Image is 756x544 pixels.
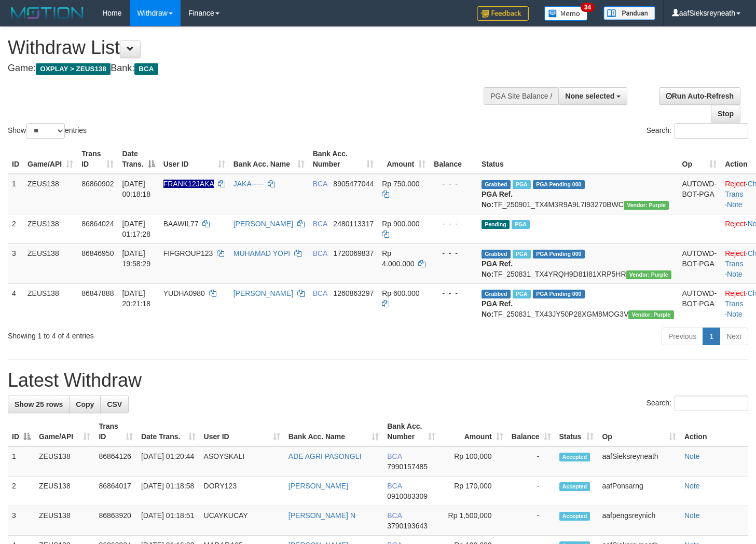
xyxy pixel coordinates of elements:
[434,219,473,229] div: - - -
[659,87,740,105] a: Run Auto-Refresh
[81,220,114,228] span: 86864024
[333,180,374,188] span: Copy 8905477044 to clipboard
[434,179,473,189] div: - - -
[35,417,94,446] th: Game/API: activate to sort column ascending
[69,396,101,413] a: Copy
[35,477,94,506] td: ZEUS138
[603,6,655,20] img: panduan.png
[159,144,229,174] th: User ID: activate to sort column ascending
[598,506,680,536] td: aafpengsreynich
[703,328,720,345] a: 1
[675,123,748,139] input: Search:
[482,220,510,229] span: Pending
[482,190,513,209] b: PGA Ref. No:
[477,174,678,214] td: TF_250901_TX4M3R9A9L7I93270BWC
[94,417,136,446] th: Trans ID: activate to sort column ascending
[333,289,374,297] span: Copy 1260863297 to clipboard
[8,144,23,174] th: ID
[23,283,77,323] td: ZEUS138
[477,283,678,323] td: TF_250831_TX43JY50P28XGM8MOG3V
[229,144,309,174] th: Bank Acc. Name: activate to sort column ascending
[163,220,199,228] span: BAAWIL77
[647,396,748,411] label: Search:
[200,477,284,506] td: DORY123
[581,3,595,12] span: 34
[387,482,402,490] span: BCA
[137,506,200,536] td: [DATE] 01:18:51
[122,289,150,308] span: [DATE] 20:21:18
[533,290,585,298] span: PGA Pending
[598,477,680,506] td: aafPonsarng
[662,328,703,345] a: Previous
[8,446,35,477] td: 1
[513,250,531,259] span: Marked by aafnoeunsreypich
[233,180,264,188] a: JAKA-----
[8,63,493,74] h4: Game: Bank:
[81,180,114,188] span: 86860902
[533,250,585,259] span: PGA Pending
[200,417,284,446] th: User ID: activate to sort column ascending
[439,417,507,446] th: Amount: activate to sort column ascending
[8,5,87,21] img: MOTION_logo.png
[382,249,414,268] span: Rp 4.000.000
[8,123,87,139] label: Show entries
[565,92,614,100] span: None selected
[680,417,748,446] th: Action
[118,144,159,174] th: Date Trans.: activate to sort column descending
[711,105,740,123] a: Stop
[727,200,743,209] a: Note
[134,63,158,75] span: BCA
[675,396,748,411] input: Search:
[8,477,35,506] td: 2
[387,522,428,530] span: Copy 3790193643 to clipboard
[8,327,307,341] div: Showing 1 to 4 of 4 entries
[284,417,383,446] th: Bank Acc. Name: activate to sort column ascending
[233,289,293,297] a: [PERSON_NAME]
[482,250,511,259] span: Grabbed
[513,290,531,298] span: Marked by aafnoeunsreypich
[484,87,558,105] div: PGA Site Balance /
[122,249,150,268] span: [DATE] 19:58:29
[23,144,77,174] th: Game/API: activate to sort column ascending
[107,400,122,409] span: CSV
[309,144,378,174] th: Bank Acc. Number: activate to sort column ascending
[678,283,721,323] td: AUTOWD-BOT-PGA
[598,446,680,477] td: aafSieksreyneath
[434,248,473,259] div: - - -
[555,417,598,446] th: Status: activate to sort column ascending
[544,6,588,21] img: Button%20Memo.svg
[383,417,439,446] th: Bank Acc. Number: activate to sort column ascending
[313,289,327,297] span: BCA
[288,482,348,490] a: [PERSON_NAME]
[378,144,430,174] th: Amount: activate to sort column ascending
[512,220,530,229] span: Marked by aafpengsreynich
[439,506,507,536] td: Rp 1,500,000
[482,300,513,318] b: PGA Ref. No:
[533,180,585,189] span: PGA Pending
[200,446,284,477] td: ASOYSKALI
[288,452,362,460] a: ADE AGRI PASONGLI
[137,417,200,446] th: Date Trans.: activate to sort column ascending
[233,220,293,228] a: [PERSON_NAME]
[684,511,700,520] a: Note
[382,180,419,188] span: Rp 750.000
[122,180,150,198] span: [DATE] 00:18:18
[382,289,419,297] span: Rp 600.000
[382,220,419,228] span: Rp 900.000
[288,511,355,520] a: [PERSON_NAME] N
[482,290,511,298] span: Grabbed
[8,396,70,413] a: Show 25 rows
[678,174,721,214] td: AUTOWD-BOT-PGA
[507,417,555,446] th: Balance: activate to sort column ascending
[26,123,65,139] select: Showentries
[434,288,473,298] div: - - -
[559,512,590,521] span: Accepted
[678,243,721,283] td: AUTOWD-BOT-PGA
[387,511,402,520] span: BCA
[313,180,327,188] span: BCA
[23,243,77,283] td: ZEUS138
[725,289,746,297] a: Reject
[8,214,23,243] td: 2
[200,506,284,536] td: UCAYKUCAY
[430,144,477,174] th: Balance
